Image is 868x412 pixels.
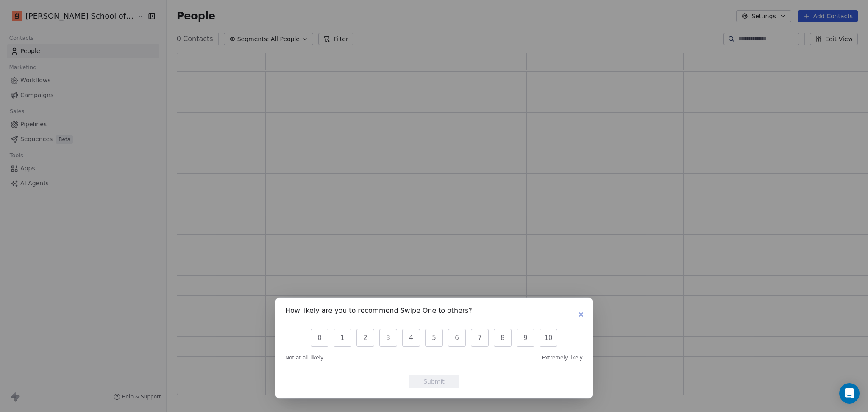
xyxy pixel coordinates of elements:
[285,354,323,361] span: Not at all likely
[540,329,557,347] button: 10
[311,329,328,347] button: 0
[356,329,374,347] button: 2
[471,329,489,347] button: 7
[425,329,443,347] button: 5
[409,375,459,388] button: Submit
[379,329,397,347] button: 3
[448,329,466,347] button: 6
[402,329,420,347] button: 4
[494,329,512,347] button: 8
[285,308,472,316] h1: How likely are you to recommend Swipe One to others?
[517,329,534,347] button: 9
[334,329,351,347] button: 1
[542,354,583,361] span: Extremely likely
